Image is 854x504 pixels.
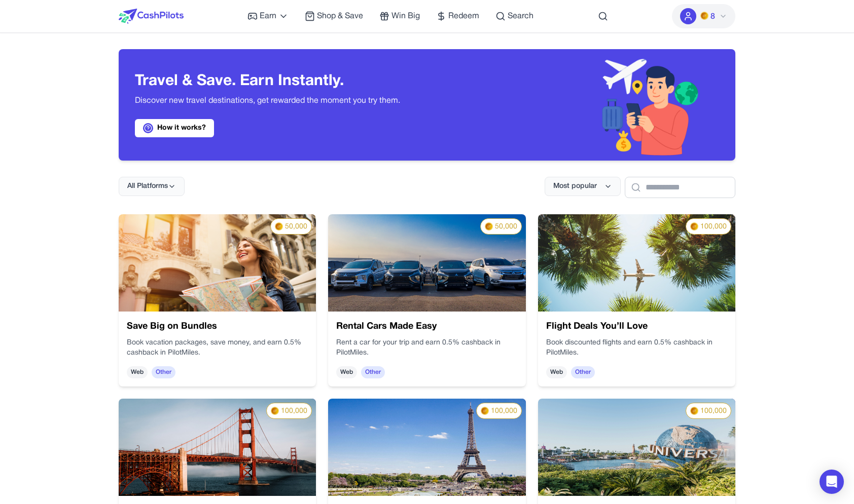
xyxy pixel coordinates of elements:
img: 70540f4e-f303-4cfa-b7aa-abd24360173a.png [538,214,735,312]
a: Earn [247,10,289,22]
button: All Platforms [119,177,185,196]
p: Book discounted flights and earn 0.5% cashback in PilotMiles. [546,338,727,358]
h3: Flight Deals You’ll Love [546,320,727,334]
span: Most popular [553,181,597,191]
button: PMs8 [672,4,735,28]
img: 9cf9a345-9f12-4220-a22e-5522d5a13454.png [119,214,316,312]
span: All Platforms [127,181,168,191]
img: PMs [481,407,489,415]
span: 100,000 [700,406,727,416]
span: 100,000 [491,406,517,416]
img: 26ca9c6d-39d8-414f-96a2-e15c9212d56e.jpg [119,399,316,496]
span: Other [361,366,385,378]
img: defd0564-b64a-4948-8971-8d4ba727220a.jpg [328,399,525,496]
span: Web [127,366,148,378]
img: PMs [700,12,708,20]
span: 8 [710,11,715,23]
p: Rent a car for your trip and earn 0.5% cashback in PilotMiles. [336,338,517,358]
a: Search [495,10,533,22]
img: PMs [690,407,698,415]
span: 50,000 [495,222,517,232]
h3: Save Big on Bundles [127,320,308,334]
div: Open Intercom Messenger [820,470,844,494]
a: Redeem [436,10,479,22]
a: Win Big [379,10,420,22]
img: PMs [485,222,493,230]
h3: Rental Cars Made Easy [336,320,517,334]
img: PMs [690,222,698,230]
a: Shop & Save [305,10,363,22]
span: Search [508,10,533,22]
span: Web [336,366,357,378]
span: Shop & Save [317,10,363,22]
span: 50,000 [285,222,307,232]
span: 100,000 [700,222,727,232]
img: 46a948e1-1099-4da5-887a-e68427f4d198.png [328,214,525,312]
img: PMs [271,407,279,415]
span: Redeem [448,10,479,22]
span: Win Big [392,10,420,22]
p: Book vacation packages, save money, and earn 0.5% cashback in PilotMiles. [127,338,308,358]
span: Other [152,366,175,378]
span: 100,000 [281,406,307,416]
span: Web [546,366,567,378]
span: Earn [260,10,276,22]
h3: Travel & Save. Earn Instantly. [135,72,411,91]
img: PMs [275,222,283,230]
span: Other [571,366,595,378]
img: 7a84a110-2e79-4c6e-b11c-2d89d3d0ffa7.jpg [538,399,735,496]
img: CashPilots Logo [119,9,184,24]
a: How it works? [135,119,214,137]
p: Discover new travel destinations, get rewarded the moment you try them. [135,95,411,107]
img: Header decoration [427,49,735,161]
button: Most popular [545,177,621,196]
